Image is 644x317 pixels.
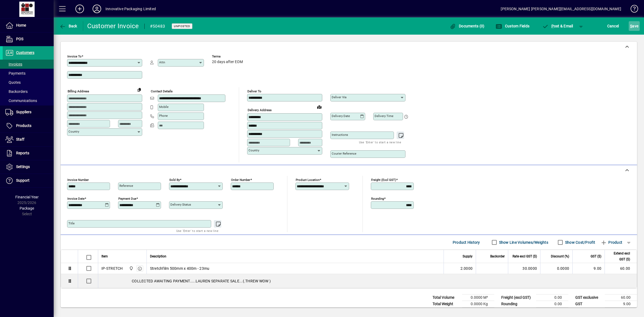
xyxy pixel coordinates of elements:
[462,301,494,307] td: 0.0000 Kg
[430,301,462,307] td: Total Weight
[536,301,568,307] td: 0.00
[5,80,21,85] span: Quotes
[212,60,243,64] span: 20 days after EOM
[540,263,572,274] td: 0.0000
[3,119,54,133] a: Products
[150,22,165,31] div: #50483
[3,69,54,78] a: Payments
[490,253,505,259] span: Backorder
[59,24,77,28] span: Back
[87,22,139,30] div: Customer Invoice
[629,21,640,31] button: Save
[16,110,31,114] span: Suppliers
[371,178,396,182] mat-label: Freight (excl GST)
[608,250,630,262] span: Extend excl GST ($)
[606,21,620,31] button: Cancel
[247,89,261,93] mat-label: Deliver To
[3,78,54,87] a: Quotes
[170,203,191,206] mat-label: Delivery status
[536,294,568,301] td: 0.00
[573,301,605,307] td: GST
[296,178,320,182] mat-label: Product location
[128,265,134,271] span: Innovative Packaging
[499,301,536,307] td: Rounding
[58,21,79,31] button: Back
[542,24,573,28] span: ost & Email
[16,178,30,183] span: Support
[101,253,108,259] span: Item
[3,60,54,69] a: Invoices
[105,5,156,13] div: Innovative Packaging Limited
[67,197,85,201] mat-label: Invoice date
[460,266,473,271] span: 2.0000
[3,105,54,119] a: Suppliers
[15,195,39,199] span: Financial Year
[16,23,26,27] span: Home
[98,274,637,288] div: COLLECTED AWAITING PAYMENT.....LAUREN SEPARATE SALE...(.THREW WOW )
[605,263,637,274] td: 60.00
[448,21,486,31] button: Documents (0)
[135,85,144,94] button: Copy to Delivery address
[248,148,259,152] mat-label: Country
[119,184,133,188] mat-label: Reference
[539,21,576,31] button: Post & Email
[513,253,537,259] span: Rate excl GST ($)
[68,221,75,225] mat-label: Title
[5,89,28,94] span: Backorders
[101,266,123,271] div: IP-STRETCH
[430,294,462,301] td: Total Volume
[572,263,605,274] td: 9.00
[450,24,485,28] span: Documents (0)
[551,24,554,28] span: P
[150,266,210,271] span: Stretchfilm 500mm x 400m - 23mu
[630,22,638,30] span: ave
[627,1,637,19] a: Knowledge Base
[3,174,54,187] a: Support
[315,103,324,111] a: View on map
[494,21,531,31] button: Custom Fields
[16,37,23,41] span: POS
[607,22,619,30] span: Cancel
[332,114,350,118] mat-label: Delivery date
[159,60,165,64] mat-label: Attn
[176,228,218,234] mat-hint: Use 'Enter' to start a new line
[3,160,54,174] a: Settings
[54,21,83,31] app-page-header-button: Back
[3,147,54,160] a: Reports
[630,24,632,28] span: S
[332,95,346,99] mat-label: Deliver via
[16,151,29,155] span: Reports
[564,240,595,245] label: Show Cost/Profit
[5,99,37,103] span: Communications
[496,24,529,28] span: Custom Fields
[605,294,637,301] td: 60.00
[591,253,601,259] span: GST ($)
[462,294,494,301] td: 0.0000 M³
[88,4,105,14] button: Profile
[174,24,190,28] span: Unposted
[598,238,625,247] button: Product
[5,71,25,75] span: Payments
[573,294,605,301] td: GST exclusive
[332,152,356,155] mat-label: Courier Reference
[551,253,569,259] span: Discount (%)
[605,307,637,314] td: 69.00
[212,55,244,58] span: Terms
[501,5,621,13] div: [PERSON_NAME] [PERSON_NAME][EMAIL_ADDRESS][DOMAIN_NAME]
[16,50,34,55] span: Customers
[16,165,30,169] span: Settings
[3,87,54,96] a: Backorders
[573,307,605,314] td: GST inclusive
[16,123,31,128] span: Products
[68,130,79,133] mat-label: Country
[169,178,180,182] mat-label: Sold by
[451,238,482,247] button: Product History
[71,4,88,14] button: Add
[453,238,480,247] span: Product History
[118,197,136,201] mat-label: Payment due
[231,178,250,182] mat-label: Order number
[20,206,34,210] span: Package
[3,32,54,46] a: POS
[159,105,169,109] mat-label: Mobile
[375,114,393,118] mat-label: Delivery time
